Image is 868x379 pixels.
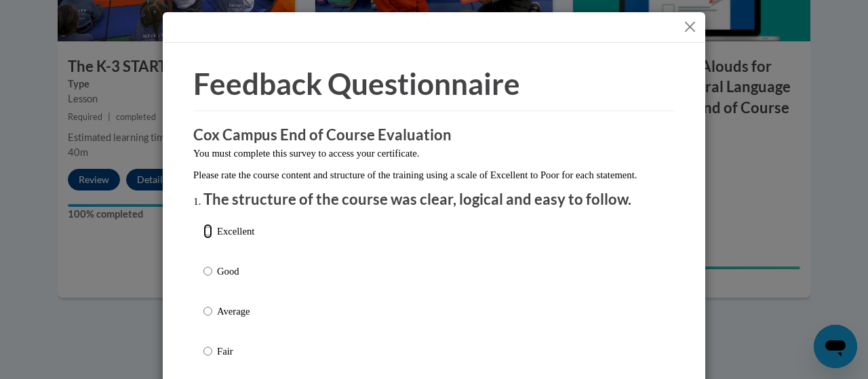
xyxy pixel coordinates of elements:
input: Fair [203,344,212,359]
p: Please rate the course content and structure of the training using a scale of Excellent to Poor f... [193,167,675,182]
input: Average [203,304,212,319]
input: Excellent [203,224,212,239]
span: Feedback Questionnaire [193,66,520,101]
p: You must complete this survey to access your certificate. [193,146,675,161]
p: Good [217,264,254,279]
p: The structure of the course was clear, logical and easy to follow. [203,189,665,210]
p: Fair [217,344,254,359]
p: Excellent [217,224,254,239]
p: Average [217,304,254,319]
input: Good [203,264,212,279]
button: Close [682,18,698,35]
h3: Cox Campus End of Course Evaluation [193,125,675,146]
